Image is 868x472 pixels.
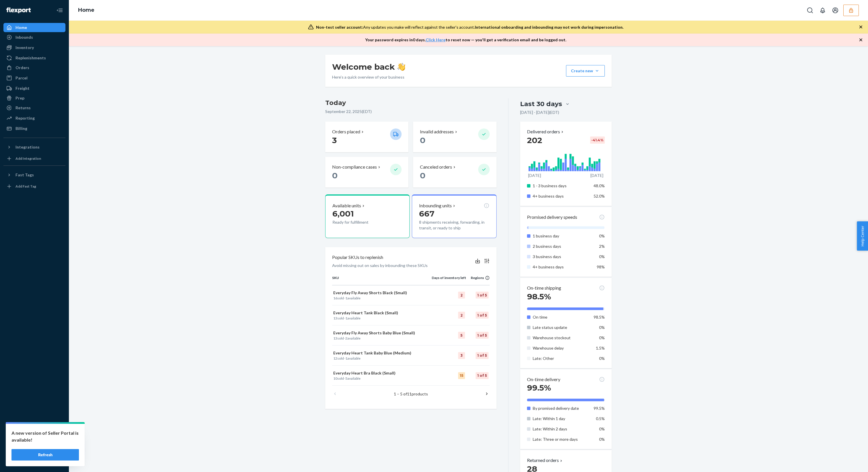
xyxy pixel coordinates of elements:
span: 0% [599,437,605,442]
p: On time [533,314,589,320]
a: Click Here [426,37,445,42]
a: Help Center [3,446,65,455]
div: Home [15,25,27,30]
p: Popular SKUs to replenish [332,254,383,261]
button: Available units6,001Ready for fulfillment [325,194,410,238]
div: Returns [15,105,31,111]
a: Settings [3,427,65,436]
a: Add Integration [3,154,65,163]
p: Late status update [533,325,589,330]
button: Refresh [11,449,79,461]
a: Billing [3,124,65,133]
span: 2% [599,244,605,249]
span: 0% [599,233,605,238]
div: Billing [15,126,27,131]
div: Fast Tags [15,172,34,178]
p: 3 business days [533,254,589,260]
button: Returned orders [527,457,563,464]
a: Prep [3,93,65,103]
h1: Welcome back [332,62,405,72]
p: [DATE] - [DATE] ( EDT ) [520,110,559,115]
p: sold · available [333,336,431,341]
button: Help Center [857,221,868,251]
button: Invalid addresses 0 [413,122,496,152]
div: -41.4 % [590,136,605,144]
button: Open account menu [830,5,841,16]
a: Talk to Support [3,436,65,446]
a: Parcel [3,73,65,83]
p: sold · available [333,376,431,381]
span: 0 [332,171,338,180]
p: Inbounding units [419,202,452,209]
span: 99.5% [594,406,605,411]
img: hand-wave emoji [397,63,405,71]
img: Flexport logo [6,7,31,13]
p: Available units [332,202,361,209]
a: Inventory [3,43,65,52]
span: 1 [345,356,347,360]
span: 1.5% [596,346,605,350]
span: 0 [420,135,425,145]
span: 202 [527,135,542,145]
div: Integrations [15,144,40,150]
a: Reporting [3,114,65,123]
p: sold · available [333,296,431,301]
a: Add Fast Tag [3,182,65,191]
span: 98.5% [527,292,551,301]
span: 1 [345,316,347,320]
p: Everyday Heart Tank Baby Blue (Medium) [333,350,431,356]
span: 1 [345,296,347,300]
div: Any updates you make will reflect against the seller's account. [316,24,623,30]
p: Orders placed [332,128,360,135]
span: 667 [419,209,434,219]
button: Non-compliance cases 0 [325,157,408,188]
p: Everyday Fly Away Shorts Baby Blue (Small) [333,330,431,336]
span: 5 [345,376,347,381]
button: Give Feedback [3,456,65,465]
span: 0% [599,426,605,431]
span: 10 [333,376,337,381]
p: Avoid missing out on sales by inbounding these SKUs [332,263,428,268]
a: Freight [3,84,65,93]
span: 16 [333,296,337,300]
span: 0% [599,325,605,330]
p: Late: Within 2 days [533,426,589,432]
p: By promised delivery date [533,405,589,411]
div: Regions [466,275,490,280]
p: sold · available [333,316,431,321]
p: 4+ business days [533,193,589,199]
div: 1 of 5 [476,352,489,359]
span: 0 [420,171,425,180]
th: Days of inventory left [432,275,466,285]
span: 98.5% [594,315,605,319]
div: 15 [458,372,465,379]
span: 6,001 [332,209,354,219]
div: Freight [15,85,30,91]
a: Home [3,23,65,32]
button: Fast Tags [3,170,65,180]
span: 13 [333,336,337,340]
button: Create new [566,65,605,77]
span: 48.0% [594,183,605,188]
div: Orders [15,65,29,71]
p: Your password expires in 0 days . to reset now — you'll get a verification email and be logged out. [365,37,566,43]
div: Inventory [15,45,34,50]
div: Inbounds [15,34,33,40]
button: Open notifications [817,5,828,16]
p: 1 - 3 business days [533,183,589,189]
p: sold · available [333,356,431,361]
p: Promised delivery speeds [527,214,577,221]
p: [DATE] [590,173,603,178]
span: 0% [599,335,605,340]
div: 2 [458,312,465,319]
ol: breadcrumbs [73,2,99,19]
span: 99.5% [527,383,551,393]
a: Orders [3,63,65,72]
span: 3 [332,135,337,145]
p: 2 business days [533,243,589,249]
button: Open Search Box [804,5,816,16]
span: 12 [333,356,337,360]
div: Prep [15,95,24,101]
div: 1 of 5 [476,292,489,299]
